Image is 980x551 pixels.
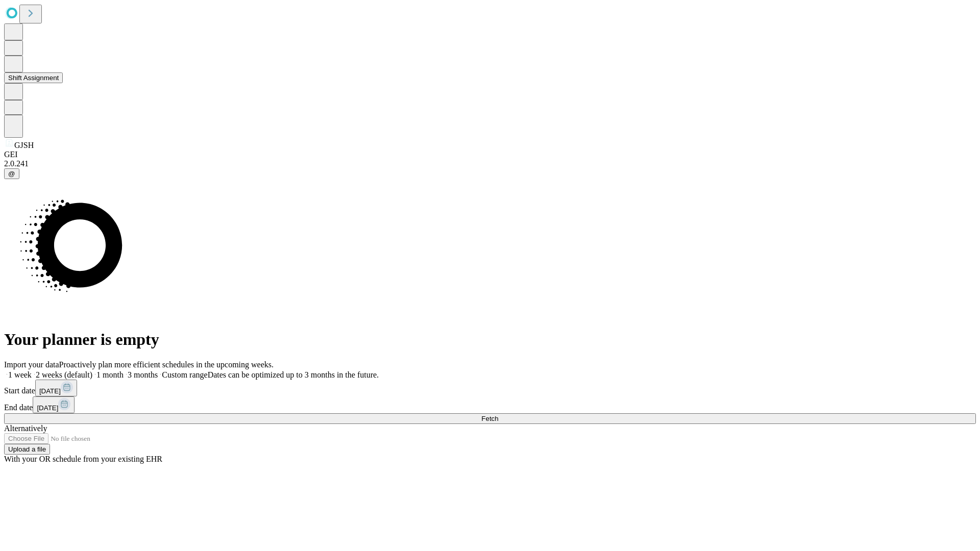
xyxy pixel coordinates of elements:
[35,380,77,396] button: [DATE]
[39,387,61,395] span: [DATE]
[4,159,976,168] div: 2.0.241
[481,415,498,422] span: Fetch
[4,72,63,83] button: Shift Assignment
[4,455,162,463] span: With your OR schedule from your existing EHR
[4,424,47,433] span: Alternatively
[4,396,976,413] div: End date
[59,360,274,369] span: Proactively plan more efficient schedules in the upcoming weeks.
[4,444,50,455] button: Upload a file
[208,370,379,379] span: Dates can be optimized up to 3 months in the future.
[162,370,207,379] span: Custom range
[128,370,158,379] span: 3 months
[33,396,75,413] button: [DATE]
[96,370,124,379] span: 1 month
[4,168,19,179] button: @
[4,413,976,424] button: Fetch
[8,170,15,178] span: @
[14,141,34,149] span: GJSH
[36,370,92,379] span: 2 weeks (default)
[37,404,58,412] span: [DATE]
[4,380,976,396] div: Start date
[4,150,976,159] div: GEI
[8,370,32,379] span: 1 week
[4,330,976,349] h1: Your planner is empty
[4,360,59,369] span: Import your data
